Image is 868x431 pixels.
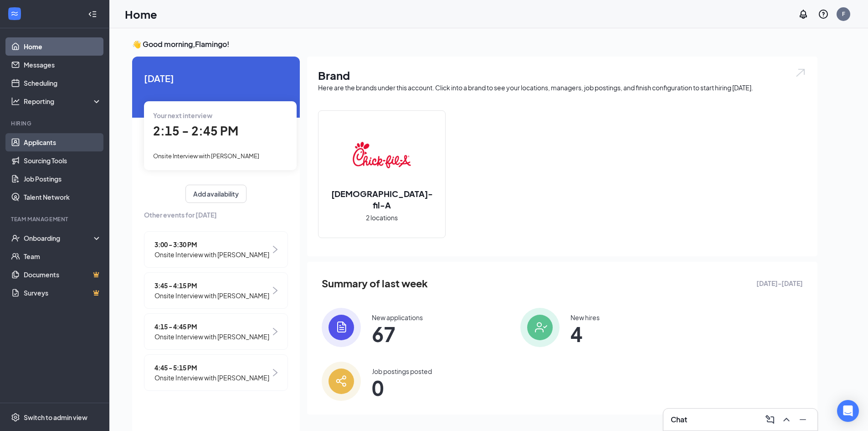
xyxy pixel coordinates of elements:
a: Scheduling [24,74,102,92]
img: open.6027fd2a22e1237b5b06.svg [795,68,806,78]
a: Team [24,247,102,265]
div: Team Management [11,215,100,223]
svg: Notifications [798,9,809,20]
img: icon [520,308,560,347]
span: Onsite Interview with [PERSON_NAME] [153,152,259,160]
h3: 👋 Good morning, Flamingo ! [132,39,817,49]
div: New hires [570,313,600,322]
span: [DATE] [144,71,288,85]
svg: QuestionInfo [818,9,829,20]
span: 2:15 - 2:45 PM [153,123,238,138]
span: 3:00 - 3:30 PM [154,239,269,249]
svg: Minimize [797,414,808,425]
svg: ChevronUp [781,414,792,425]
a: Home [24,37,102,56]
span: 2 locations [366,213,398,223]
button: ChevronUp [779,412,794,427]
span: 3:45 - 4:15 PM [154,280,269,291]
button: Minimize [796,412,810,427]
span: 4:45 - 5:15 PM [154,363,269,373]
span: Your next interview [153,111,212,119]
div: Reporting [24,97,102,106]
a: Job Postings [24,170,102,188]
div: Open Intercom Messenger [837,400,859,422]
h1: Brand [318,68,806,83]
div: F [842,10,845,18]
button: ComposeMessage [763,412,777,427]
div: Job postings posted [372,367,432,376]
a: DocumentsCrown [24,265,102,284]
span: Other events for [DATE] [144,210,288,220]
span: 4:15 - 4:45 PM [154,322,269,332]
span: 67 [372,326,423,342]
h3: Chat [671,415,687,425]
button: Add availability [185,185,247,203]
svg: Collapse [88,10,97,19]
img: icon [322,362,361,401]
svg: Analysis [11,97,20,106]
a: SurveysCrown [24,284,102,302]
div: Onboarding [24,234,94,243]
img: Chick-fil-A [353,126,411,184]
span: Summary of last week [322,275,428,291]
span: [DATE] - [DATE] [756,278,803,288]
svg: ComposeMessage [765,414,776,425]
a: Messages [24,56,102,74]
svg: UserCheck [11,234,20,243]
div: Here are the brands under this account. Click into a brand to see your locations, managers, job p... [318,83,806,92]
h2: [DEMOGRAPHIC_DATA]-fil-A [318,188,445,211]
svg: WorkstreamLogo [10,9,19,18]
a: Sourcing Tools [24,151,102,170]
span: Onsite Interview with [PERSON_NAME] [154,249,269,260]
span: Onsite Interview with [PERSON_NAME] [154,291,269,301]
span: 4 [570,326,600,342]
img: icon [322,308,361,347]
h1: Home [125,6,157,22]
a: Talent Network [24,188,102,206]
a: Applicants [24,133,102,151]
div: Switch to admin view [24,413,87,422]
svg: Settings [11,413,20,422]
div: New applications [372,313,423,322]
span: Onsite Interview with [PERSON_NAME] [154,373,269,383]
div: Hiring [11,119,100,127]
span: Onsite Interview with [PERSON_NAME] [154,332,269,342]
span: 0 [372,379,432,396]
